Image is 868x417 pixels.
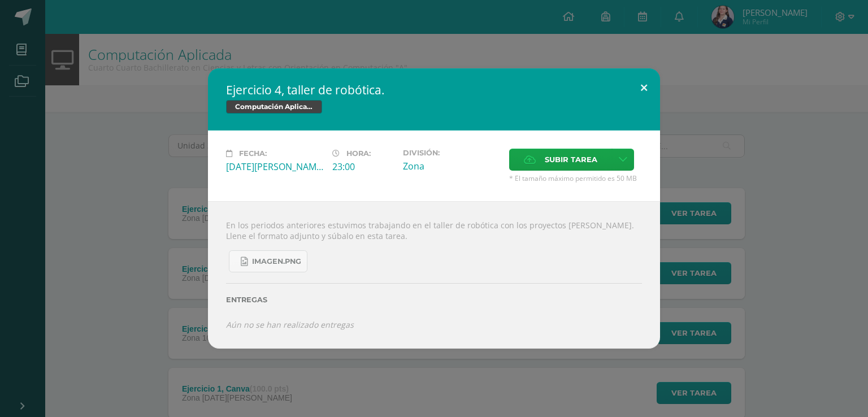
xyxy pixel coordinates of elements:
span: imagen.png [252,257,301,266]
i: Aún no se han realizado entregas [226,319,354,330]
label: Entregas [226,296,642,304]
div: [DATE][PERSON_NAME] [226,160,323,173]
a: imagen.png [229,250,307,272]
div: Zona [403,160,500,172]
h2: Ejercicio 4, taller de robótica. [226,82,642,98]
span: Fecha: [239,149,267,158]
label: División: [403,149,500,157]
span: Subir tarea [545,149,597,170]
span: Computación Aplicada [226,100,322,114]
span: * El tamaño máximo permitido es 50 MB [509,173,642,183]
div: 23:00 [332,160,394,173]
button: Close (Esc) [628,68,660,107]
span: Hora: [346,149,371,158]
div: En los periodos anteriores estuvimos trabajando en el taller de robótica con los proyectos [PERSO... [208,201,660,348]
